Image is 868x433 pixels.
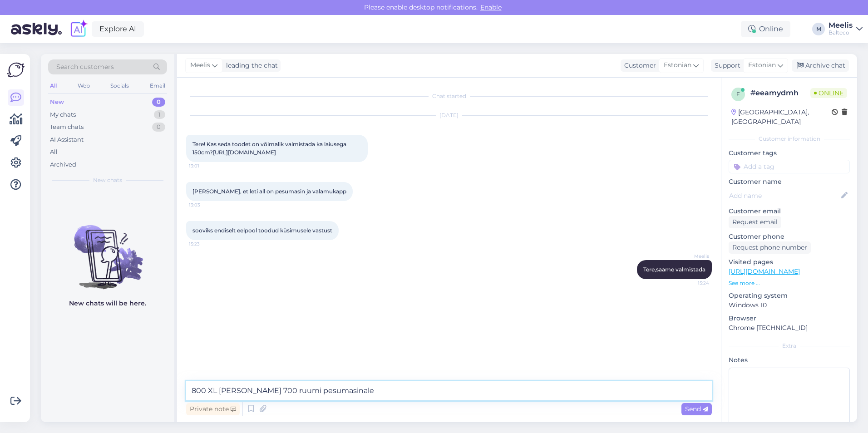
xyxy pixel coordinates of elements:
[729,342,850,350] div: Extra
[729,355,850,365] p: Notes
[729,323,850,333] p: Chrome [TECHNICAL_ID]
[729,160,850,173] input: Add a tag
[729,279,850,287] p: See more ...
[729,177,850,187] p: Customer name
[186,381,712,400] textarea: 800 XL [PERSON_NAME] 700 ruumi pesumasinale
[48,80,59,92] div: All
[186,111,712,119] div: [DATE]
[741,21,790,37] div: Online
[56,62,114,72] span: Search customers
[189,241,223,247] span: 15:23
[729,257,850,267] p: Visited pages
[729,148,850,158] p: Customer tags
[812,23,825,35] div: M
[189,162,223,169] span: 13:01
[50,148,58,157] div: All
[792,59,849,72] div: Archive chat
[729,232,850,241] p: Customer phone
[750,88,810,98] div: # eeamydmh
[108,80,131,92] div: Socials
[675,253,709,260] span: Meelis
[50,160,76,169] div: Archived
[729,267,800,276] a: [URL][DOMAIN_NAME]
[729,291,850,300] p: Operating system
[621,61,656,70] div: Customer
[192,188,346,195] span: [PERSON_NAME], et leti all on pesumasin ja valamukapp
[41,209,174,290] img: No chats
[729,216,781,228] div: Request email
[729,191,839,201] input: Add name
[69,20,88,39] img: explore-ai
[729,135,850,143] div: Customer information
[50,98,64,107] div: New
[189,202,223,208] span: 13:03
[192,227,332,234] span: sooviks endiselt eelpool toodud küsimusele vastust
[829,22,863,36] a: MeelisBalteco
[729,241,811,254] div: Request phone number
[50,123,84,132] div: Team chats
[92,21,144,37] a: Explore AI
[729,207,850,216] p: Customer email
[829,22,853,29] div: Meelis
[148,80,167,92] div: Email
[154,110,165,119] div: 1
[190,60,210,70] span: Meelis
[685,405,708,413] span: Send
[7,61,25,79] img: Askly Logo
[736,91,740,98] span: e
[186,403,240,415] div: Private note
[152,123,165,132] div: 0
[729,314,850,323] p: Browser
[50,135,84,144] div: AI Assistant
[664,60,691,70] span: Estonian
[675,280,709,286] span: 15:24
[50,110,76,119] div: My chats
[192,141,348,156] span: Tere! Kas seda toodet on võimalik valmistada ka laiusega 150cm?
[711,61,740,70] div: Support
[748,60,776,70] span: Estonian
[152,98,165,107] div: 0
[810,88,847,98] span: Online
[829,29,853,36] div: Balteco
[76,80,92,92] div: Web
[93,176,122,184] span: New chats
[186,92,712,100] div: Chat started
[69,299,146,308] p: New chats will be here.
[222,61,278,70] div: leading the chat
[478,3,504,11] span: Enable
[729,300,850,310] p: Windows 10
[731,108,832,127] div: [GEOGRAPHIC_DATA], [GEOGRAPHIC_DATA]
[213,149,276,156] a: [URL][DOMAIN_NAME]
[643,266,705,273] span: Tere,saame valmistada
